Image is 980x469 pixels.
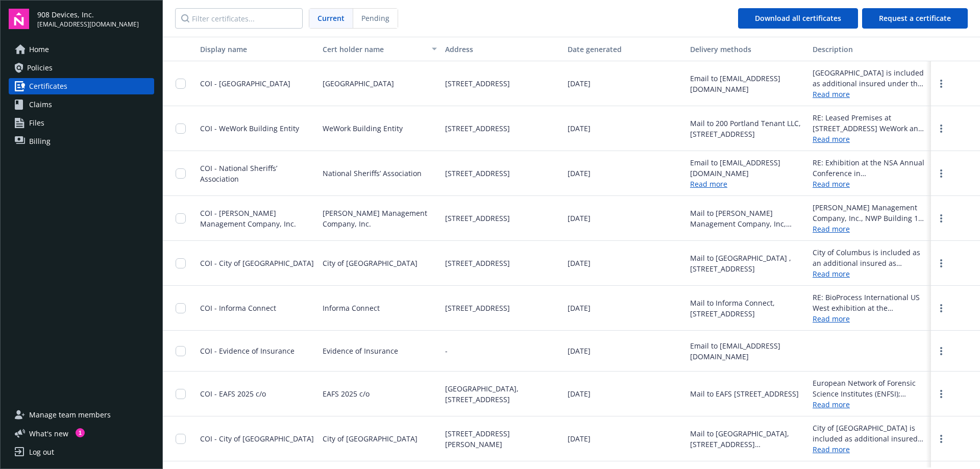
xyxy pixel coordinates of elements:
a: Read more [813,179,927,189]
span: Manage team members [29,407,111,423]
button: Date generated [563,37,686,61]
span: WeWork Building Entity [323,123,403,134]
span: Current [317,13,345,23]
a: Read more [813,313,927,324]
div: [GEOGRAPHIC_DATA] is included as additional insured under the general liability, but only to the ... [813,67,927,89]
a: Read more [813,89,927,100]
a: more [935,167,947,180]
div: Mail to [PERSON_NAME] Management Company, Inc, [STREET_ADDRESS] [690,208,804,229]
div: RE: Exhibition at the NSA Annual Conference in [GEOGRAPHIC_DATA], [GEOGRAPHIC_DATA] [DATE]-[DATE]... [813,157,927,179]
span: [STREET_ADDRESS] [445,78,510,89]
span: What ' s new [29,428,68,439]
span: COI - National Sheriffs’ Association [200,163,277,184]
span: [DATE] [568,123,591,134]
span: National Sheriffs’ Association [323,168,422,179]
div: Email to [EMAIL_ADDRESS][DOMAIN_NAME] [690,157,804,179]
span: [GEOGRAPHIC_DATA], [STREET_ADDRESS] [445,383,559,405]
div: Address [445,44,559,55]
a: Files [9,115,154,131]
span: [DATE] [568,213,591,224]
img: navigator-logo.svg [9,9,29,29]
span: [DATE] [568,168,591,179]
span: Billing [29,133,51,150]
span: [EMAIL_ADDRESS][DOMAIN_NAME] [37,20,139,29]
button: Display name [196,37,318,61]
div: Date generated [568,44,682,55]
div: Mail to Informa Connect, [STREET_ADDRESS] [690,298,804,319]
span: [STREET_ADDRESS][PERSON_NAME] [445,428,559,450]
div: RE: BioProcess International US West exhibition at the [GEOGRAPHIC_DATA] in [GEOGRAPHIC_DATA], [G... [813,292,927,313]
input: Toggle Row Selected [176,303,186,313]
div: Cert holder name [323,44,426,55]
input: Toggle Row Selected [176,168,186,179]
a: more [935,345,947,357]
a: Claims [9,96,154,113]
a: Read more [690,179,727,189]
a: more [935,433,947,445]
span: COI - WeWork Building Entity [200,124,299,133]
span: [STREET_ADDRESS] [445,303,510,313]
span: Informa Connect [323,303,380,313]
a: Certificates [9,78,154,94]
span: Pending [353,9,398,28]
input: Toggle Row Selected [176,346,186,356]
button: Cert holder name [318,37,441,61]
button: 908 Devices, Inc.[EMAIL_ADDRESS][DOMAIN_NAME] [37,9,154,29]
div: 1 [76,428,85,437]
span: COI - EAFS 2025 c/o [200,389,266,399]
span: Pending [361,13,389,23]
button: Delivery methods [686,37,808,61]
span: COI - [PERSON_NAME] Management Company, Inc. [200,208,296,229]
a: more [935,78,947,90]
div: [PERSON_NAME] Management Company, Inc., NWP Building 19, LLC and all related entities are include... [813,202,927,224]
a: more [935,212,947,225]
span: [DATE] [568,345,591,356]
a: Read more [813,268,927,279]
span: [DATE] [568,258,591,268]
span: Home [29,41,49,58]
span: COI - Evidence of Insurance [200,346,295,356]
a: Home [9,41,154,58]
div: Display name [200,44,314,55]
span: COI - City of [GEOGRAPHIC_DATA] [200,258,314,268]
a: Read more [813,399,927,410]
button: Description [808,37,931,61]
div: City of Columbus is included as an additional insured as required by a written contract with resp... [813,247,927,268]
span: [PERSON_NAME] Management Company, Inc. [323,208,437,229]
span: 908 Devices, Inc. [37,9,139,20]
span: Evidence of Insurance [323,345,398,356]
input: Toggle Row Selected [176,79,186,89]
a: Manage team members [9,407,154,423]
div: European Network of Forensic Science Institutes (ENFSI); Forensic Science Ireland; Convention Cen... [813,378,927,399]
div: Delivery methods [690,44,804,55]
span: [STREET_ADDRESS] [445,168,510,179]
a: Billing [9,133,154,150]
a: more [935,388,947,400]
span: Policies [27,60,53,76]
span: Certificates [29,78,67,94]
div: Log out [29,444,54,460]
span: [DATE] [568,388,591,399]
div: Mail to [GEOGRAPHIC_DATA], [STREET_ADDRESS][PERSON_NAME] [690,428,804,450]
button: What's new1 [9,428,85,439]
button: Download all certificates [738,8,858,29]
span: COI - Informa Connect [200,303,276,313]
span: EAFS 2025 c/o [323,388,370,399]
span: Request a certificate [879,13,951,23]
span: [DATE] [568,78,591,89]
input: Filter certificates... [175,8,303,29]
a: more [935,257,947,269]
button: Address [441,37,563,61]
div: Download all certificates [755,9,841,28]
span: [STREET_ADDRESS] [445,123,510,134]
input: Toggle Row Selected [176,258,186,268]
span: [DATE] [568,433,591,444]
span: [GEOGRAPHIC_DATA] [323,78,394,89]
input: Toggle Row Selected [176,124,186,134]
div: Mail to 200 Portland Tenant LLC, [STREET_ADDRESS] [690,118,804,139]
span: COI - City of [GEOGRAPHIC_DATA] [200,434,314,443]
span: [STREET_ADDRESS] [445,213,510,224]
a: Read more [813,224,927,234]
div: Mail to EAFS [STREET_ADDRESS] [690,388,799,399]
a: more [935,122,947,135]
